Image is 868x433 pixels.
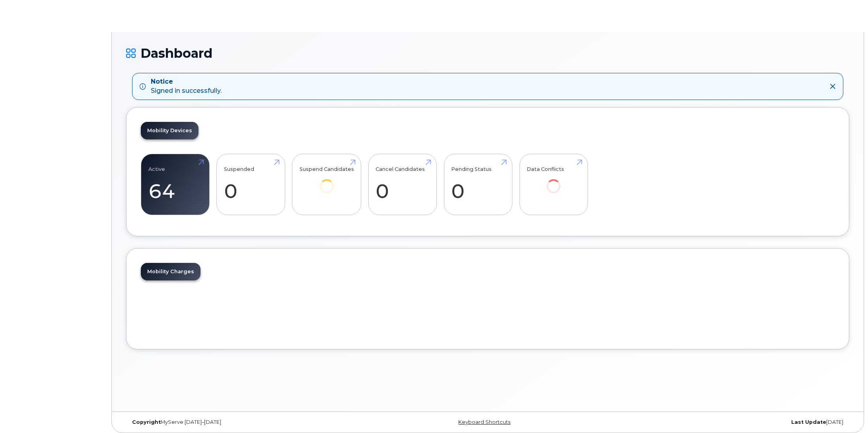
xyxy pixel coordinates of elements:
a: Cancel Candidates 0 [376,158,429,211]
strong: Copyright [132,419,161,425]
div: Signed in successfully. [151,77,222,96]
strong: Last Update [791,419,826,425]
div: [DATE] [608,419,849,425]
a: Suspend Candidates [300,158,354,204]
strong: Notice [151,77,222,86]
a: Active 64 [148,158,202,211]
a: Mobility Charges [141,263,200,280]
a: Keyboard Shortcuts [458,419,510,425]
a: Data Conflicts [527,158,580,204]
a: Suspended 0 [224,158,278,211]
a: Mobility Devices [141,122,199,139]
a: Pending Status 0 [451,158,505,211]
h1: Dashboard [126,46,849,60]
div: MyServe [DATE]–[DATE] [126,419,367,425]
